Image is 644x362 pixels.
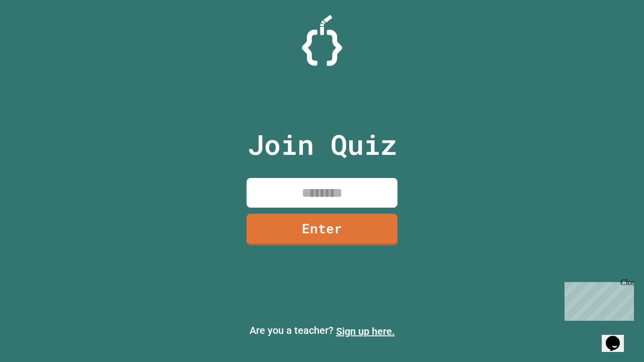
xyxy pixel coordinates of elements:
a: Sign up here. [336,325,395,337]
iframe: chat widget [602,322,634,352]
a: Enter [247,214,397,245]
p: Join Quiz [248,124,397,165]
p: Are you a teacher? [8,323,636,339]
img: Logo.svg [302,15,342,66]
div: Chat with us now!Close [4,4,69,64]
iframe: chat widget [560,278,634,321]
